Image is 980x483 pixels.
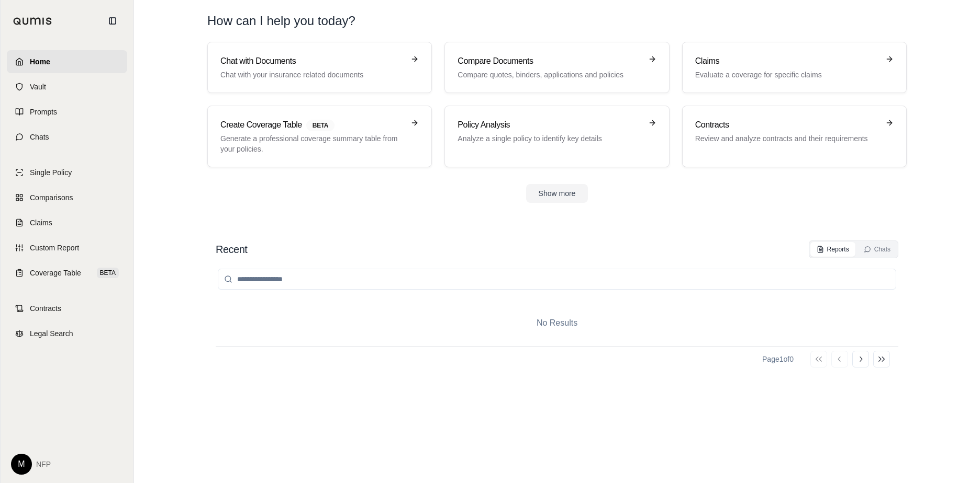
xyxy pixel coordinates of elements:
button: Collapse sidebar [104,13,121,29]
span: Home [30,56,50,67]
h3: Create Coverage Table [220,119,404,131]
h2: Recent [216,242,247,257]
a: Create Coverage TableBETAGenerate a professional coverage summary table from your policies. [207,106,432,167]
a: ClaimsEvaluate a coverage for specific claims [682,42,907,93]
div: Chats [864,245,890,254]
p: Evaluate a coverage for specific claims [695,70,879,80]
button: Show more [526,184,588,203]
span: Claims [30,217,52,228]
span: Contracts [30,303,61,314]
div: Page 1 of 0 [762,354,794,364]
span: Prompts [30,107,57,117]
span: Custom Report [30,243,79,253]
p: Review and analyze contracts and their requirements [695,133,879,144]
a: Custom Report [7,236,127,259]
span: Single Policy [30,167,72,178]
a: Chat with DocumentsChat with your insurance related documents [207,42,432,93]
span: Comparisons [30,192,73,203]
span: Legal Search [30,328,73,339]
a: ContractsReview and analyze contracts and their requirements [682,106,907,167]
a: Claims [7,211,127,234]
span: Chats [30,132,49,142]
a: Chats [7,125,127,148]
a: Contracts [7,297,127,320]
div: No Results [216,300,898,346]
button: Chats [857,242,897,257]
button: Reports [810,242,855,257]
img: Qumis Logo [13,17,52,25]
span: NFP [36,459,51,469]
h3: Policy Analysis [458,119,641,131]
span: Coverage Table [30,268,81,278]
a: Comparisons [7,186,127,209]
div: Reports [817,245,849,254]
span: BETA [306,120,335,131]
p: Compare quotes, binders, applications and policies [458,70,641,80]
a: Home [7,50,127,73]
h3: Chat with Documents [220,55,404,67]
h3: Contracts [695,119,879,131]
span: BETA [97,268,119,278]
h1: How can I help you today? [207,13,907,29]
a: Prompts [7,100,127,123]
p: Generate a professional coverage summary table from your policies. [220,133,404,154]
a: Single Policy [7,161,127,184]
a: Legal Search [7,322,127,345]
a: Coverage TableBETA [7,261,127,284]
h3: Compare Documents [458,55,641,67]
a: Compare DocumentsCompare quotes, binders, applications and policies [444,42,669,93]
span: Vault [30,82,46,92]
a: Vault [7,75,127,98]
a: Policy AnalysisAnalyze a single policy to identify key details [444,106,669,167]
p: Analyze a single policy to identify key details [458,133,641,144]
p: Chat with your insurance related documents [220,70,404,80]
div: M [11,454,32,475]
h3: Claims [695,55,879,67]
